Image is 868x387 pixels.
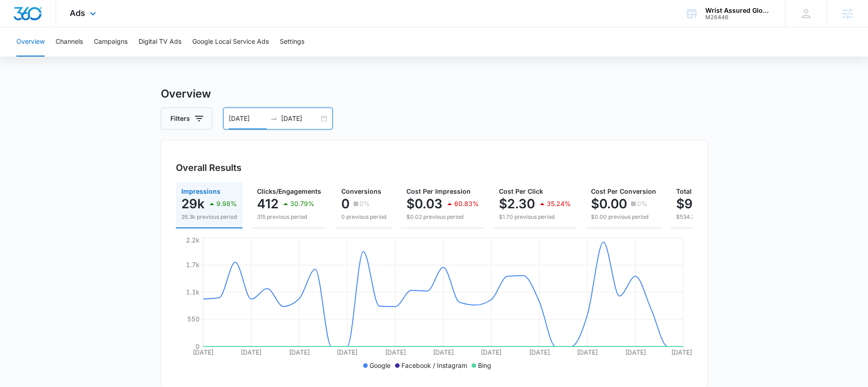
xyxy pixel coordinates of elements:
span: Conversions [341,187,381,195]
div: Domain Overview [35,54,82,60]
button: Overview [16,27,45,57]
p: $0.03 [406,196,442,211]
p: 35.24% [547,201,571,207]
span: Impressions [181,187,221,195]
tspan: 0 [195,342,200,350]
tspan: 1.7k [186,261,200,268]
p: 0 [341,196,349,211]
div: v 4.0.25 [26,15,45,22]
p: Google [370,361,390,370]
p: 315 previous period [257,213,321,221]
p: 60.83% [454,201,479,207]
span: Ads [70,8,85,18]
tspan: [DATE] [433,348,454,356]
span: to [270,115,277,122]
span: Cost Per Conversion [591,187,656,195]
tspan: 550 [187,315,200,323]
p: Facebook / Instagram [401,361,467,370]
div: account name [705,7,772,14]
img: tab_keywords_by_traffic_grey.svg [91,53,98,60]
button: Google Local Service Ads [192,27,269,57]
img: logo_orange.svg [15,15,22,22]
tspan: [DATE] [241,348,262,356]
p: 26.3k previous period [181,213,237,221]
tspan: [DATE] [193,348,214,356]
p: 30.79% [290,201,314,207]
p: 29k [181,196,205,211]
div: Keywords by Traffic [101,54,154,60]
input: End date [281,114,319,124]
span: Total Spend [676,187,714,195]
tspan: [DATE] [671,348,692,356]
p: $945.79 [676,196,728,211]
button: Settings [280,27,304,57]
div: Domain: [DOMAIN_NAME] [24,24,100,31]
tspan: [DATE] [288,348,309,356]
p: Bing [478,361,491,370]
p: 0% [360,201,370,207]
p: $534.71 previous period [676,213,764,221]
p: $0.00 previous period [591,213,656,221]
tspan: [DATE] [529,348,550,356]
div: account id [705,14,772,21]
p: $0.00 [591,196,627,211]
p: 0% [637,201,647,207]
tspan: [DATE] [625,348,646,356]
button: Digital TV Ads [139,27,181,57]
p: $1.70 previous period [499,213,571,221]
p: $2.30 [499,196,535,211]
span: Cost Per Click [499,187,543,195]
button: Channels [56,27,83,57]
span: swap-right [270,115,277,122]
input: Start date [229,114,267,124]
p: 412 [257,196,278,211]
tspan: [DATE] [337,348,358,356]
p: $0.02 previous period [406,213,479,221]
p: 0 previous period [341,213,386,221]
button: Filters [161,108,212,129]
tspan: 1.1k [186,288,200,296]
h3: Overview [161,86,708,102]
p: 9.98% [216,201,237,207]
h3: Overall Results [176,161,241,175]
tspan: [DATE] [385,348,406,356]
tspan: [DATE] [481,348,502,356]
img: website_grey.svg [15,24,22,31]
button: Campaigns [94,27,128,57]
span: Clicks/Engagements [257,187,321,195]
img: tab_domain_overview_orange.svg [25,53,32,60]
tspan: 2.2k [186,236,200,244]
span: Cost Per Impression [406,187,471,195]
tspan: [DATE] [577,348,598,356]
